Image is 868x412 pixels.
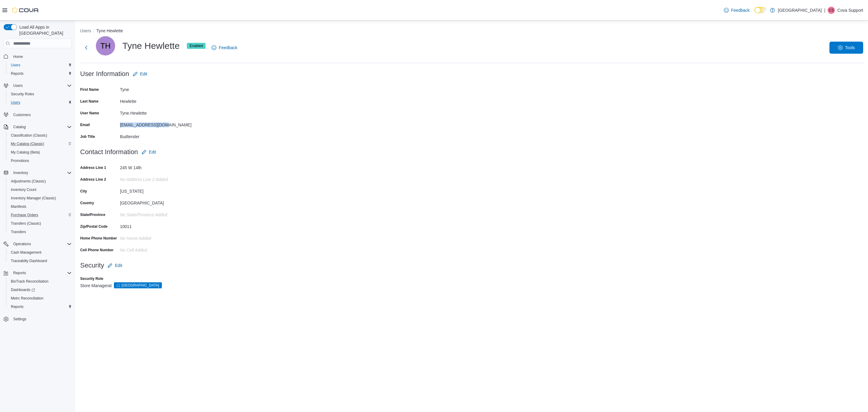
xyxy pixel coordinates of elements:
[8,228,28,236] a: Transfers
[11,92,34,97] span: Security Roles
[8,140,72,147] span: My Catalog (Classic)
[11,141,44,146] span: My Catalog (Classic)
[6,277,74,286] button: BioTrack Reconciliation
[1,52,74,61] button: Home
[6,219,74,228] button: Transfers (Classic)
[13,170,28,175] span: Inventory
[8,286,37,293] a: Dashboards
[8,211,72,219] span: Purchase Orders
[1,269,74,277] button: Reports
[13,125,26,129] span: Catalog
[8,178,72,185] span: Adjustments (Classic)
[8,70,26,77] a: Reports
[11,71,24,76] span: Reports
[11,230,26,234] span: Transfers
[11,100,20,105] span: Users
[8,203,72,210] span: Manifests
[11,169,30,176] button: Inventory
[8,99,72,106] span: Users
[120,175,201,182] div: No Address Line 2 added
[8,90,72,98] span: Security Roles
[6,228,74,236] button: Transfers
[8,140,47,147] a: My Catalog (Classic)
[11,315,29,323] a: Settings
[8,132,72,139] span: Classification (Classic)
[8,257,72,265] span: Traceabilty Dashboard
[114,282,162,288] span: New Amsterdam
[120,198,201,205] div: [GEOGRAPHIC_DATA]
[6,286,74,294] a: Dashboards
[11,133,47,138] span: Classification (Classic)
[11,196,56,201] span: Inventory Manager (Classic)
[80,87,99,92] label: First Name
[13,83,23,88] span: Users
[11,169,72,176] span: Inventory
[11,304,24,309] span: Reports
[6,248,74,257] button: Cash Management
[8,220,72,227] span: Transfers (Classic)
[80,224,108,229] label: Zip/Postal Code
[11,296,43,301] span: Metrc Reconciliation
[722,4,752,16] a: Feedback
[11,250,41,255] span: Cash Management
[11,258,47,263] span: Traceabilty Dashboard
[8,62,23,69] a: Users
[120,186,201,194] div: [US_STATE]
[11,279,49,284] span: BioTrack Reconciliation
[6,148,74,157] button: My Catalog (Beta)
[11,150,40,155] span: My Catalog (Beta)
[8,178,48,185] a: Adjustments (Classic)
[80,201,94,205] label: Country
[1,110,74,119] button: Customers
[120,132,201,139] div: Budtender
[11,158,29,163] span: Promotions
[829,42,863,54] button: Tools
[8,186,72,193] span: Inventory Count
[8,195,58,202] a: Inventory Manager (Classic)
[8,295,72,302] span: Metrc Reconciliation
[80,99,99,104] label: Last Name
[6,177,74,185] button: Adjustments (Classic)
[11,82,72,89] span: Users
[6,69,74,78] button: Reports
[1,315,74,323] button: Settings
[96,36,206,55] div: Tyne Hewlette
[80,165,106,170] label: Address Line 1
[6,303,74,311] button: Reports
[8,303,72,310] span: Reports
[80,28,91,33] button: Users
[80,248,114,252] label: Cell Phone Number
[13,54,23,59] span: Home
[8,249,72,256] span: Cash Management
[121,283,159,288] span: [GEOGRAPHIC_DATA]
[6,257,74,265] button: Traceabilty Dashboard
[828,7,835,14] div: Cova Support
[1,123,74,131] button: Catalog
[754,13,755,14] span: Dark Mode
[11,269,28,277] button: Reports
[8,249,44,256] a: Cash Management
[149,149,156,155] span: Edit
[8,149,72,156] span: My Catalog (Beta)
[120,233,201,241] div: No Home added
[1,81,74,90] button: Users
[120,85,201,92] div: Tyne
[80,42,92,54] button: Next
[6,202,74,211] button: Manifests
[731,7,750,13] span: Feedback
[115,262,122,268] span: Edit
[824,7,826,14] p: |
[190,43,203,49] span: Enabled
[8,157,72,164] span: Promotions
[11,187,36,192] span: Inventory Count
[219,45,237,51] span: Feedback
[12,7,39,13] img: Cova
[6,157,74,165] button: Promotions
[11,82,25,89] button: Users
[754,7,767,13] input: Dark Mode
[11,240,33,248] button: Operations
[11,53,25,60] a: Home
[80,177,106,182] label: Address Line 2
[6,185,74,194] button: Inventory Count
[8,186,39,193] a: Inventory Count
